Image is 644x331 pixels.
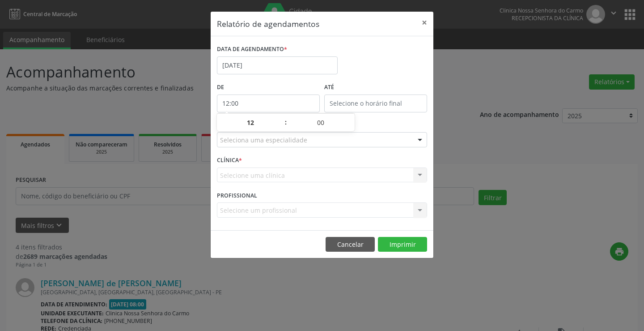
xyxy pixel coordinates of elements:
[287,114,355,132] input: Minute
[324,95,427,112] input: Selecione o horário final
[217,81,320,95] label: De
[324,81,427,95] label: ATÉ
[217,18,319,30] h5: Relatório de agendamentos
[217,154,242,168] label: CLÍNICA
[217,56,338,74] input: Selecione uma data ou intervalo
[415,12,433,34] button: Close
[217,43,287,56] label: DATA DE AGENDAMENTO
[217,95,320,112] input: Selecione o horário inicial
[217,114,284,132] input: Hour
[220,135,307,145] span: Seleciona uma especialidade
[326,237,375,252] button: Cancelar
[217,189,257,202] label: PROFISSIONAL
[378,237,427,252] button: Imprimir
[284,113,287,131] span: :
